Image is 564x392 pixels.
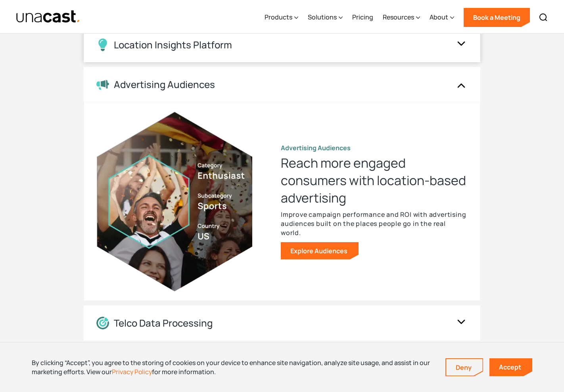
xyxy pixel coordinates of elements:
[446,359,483,376] a: Deny
[281,143,351,152] strong: Advertising Audiences
[16,10,81,24] img: Unacast text logo
[114,39,232,51] div: Location Insights Platform
[383,1,420,34] div: Resources
[281,242,359,260] a: Explore Audiences
[539,13,548,22] img: Search icon
[489,358,532,376] a: Accept
[114,79,215,90] div: Advertising Audiences
[464,8,530,27] a: Book a Meeting
[281,210,467,237] p: Improve campaign performance and ROI with advertising audiences built on the places people go in ...
[430,1,454,34] div: About
[114,317,213,329] div: Telco Data Processing
[96,79,109,90] img: Advertising Audiences icon
[96,38,109,51] img: Location Insights Platform icon
[383,12,414,22] div: Resources
[281,154,467,207] h3: Reach more engaged consumers with location-based advertising
[265,1,298,34] div: Products
[352,1,373,34] a: Pricing
[265,12,292,22] div: Products
[97,112,252,291] img: Advertising Audiences at a sporting event
[308,12,337,22] div: Solutions
[112,367,152,376] a: Privacy Policy
[16,10,81,24] a: home
[308,1,343,34] div: Solutions
[430,12,448,22] div: About
[32,358,434,376] div: By clicking “Accept”, you agree to the storing of cookies on your device to enhance site navigati...
[96,317,109,329] img: Location Data Processing icon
